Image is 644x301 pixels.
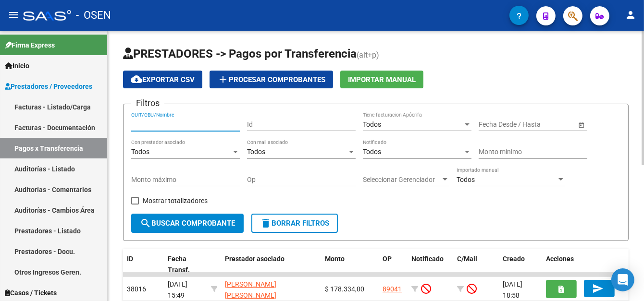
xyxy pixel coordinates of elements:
[363,176,441,184] span: Seleccionar Gerenciador
[76,5,111,26] span: - OSEN
[131,214,244,233] button: Buscar Comprobante
[123,249,164,280] datatable-header-cell: ID
[340,71,423,88] button: Importar Manual
[503,255,525,263] span: Creado
[225,280,276,299] span: [PERSON_NAME] [PERSON_NAME]
[225,255,285,263] span: Prestador asociado
[247,148,265,156] span: Todos
[217,75,325,84] span: Procesar Comprobantes
[164,249,207,280] datatable-header-cell: Fecha Transf.
[5,40,55,50] span: Firma Express
[260,217,272,229] mat-icon: delete
[325,285,364,293] span: $ 178.334,00
[131,96,164,110] h3: Filtros
[217,73,229,85] mat-icon: add
[127,255,133,263] span: ID
[260,219,329,228] span: Borrar Filtros
[363,148,381,156] span: Todos
[379,249,408,280] datatable-header-cell: OP
[5,81,92,92] span: Prestadores / Proveedores
[131,73,142,85] mat-icon: cloud_download
[123,47,357,60] span: PRESTADORES -> Pagos por Transferencia
[251,214,338,233] button: Borrar Filtros
[383,255,392,263] span: OP
[321,249,379,280] datatable-header-cell: Monto
[546,255,574,263] span: Acciones
[625,9,636,21] mat-icon: person
[457,176,475,183] span: Todos
[363,120,381,128] span: Todos
[5,60,29,71] span: Inicio
[408,249,453,280] datatable-header-cell: Notificado
[576,120,586,130] button: Open calendar
[140,219,235,228] span: Buscar Comprobante
[348,75,416,84] span: Importar Manual
[221,249,321,280] datatable-header-cell: Prestador asociado
[210,71,333,88] button: Procesar Comprobantes
[453,249,499,280] datatable-header-cell: C/Mail
[357,50,379,60] span: (alt+p)
[592,283,604,294] mat-icon: send
[168,255,190,274] span: Fecha Transf.
[168,280,187,299] span: [DATE] 15:49
[411,255,444,263] span: Notificado
[542,249,629,280] datatable-header-cell: Acciones
[123,71,202,88] button: Exportar CSV
[131,148,149,156] span: Todos
[325,255,345,263] span: Monto
[499,249,542,280] datatable-header-cell: Creado
[383,285,402,293] a: 89041
[5,288,57,298] span: Casos / Tickets
[131,75,195,84] span: Exportar CSV
[143,195,208,206] span: Mostrar totalizadores
[522,120,569,129] input: Fecha fin
[503,280,522,299] span: [DATE] 18:58
[127,285,146,293] span: 38016
[140,217,151,229] mat-icon: search
[457,255,477,263] span: C/Mail
[8,9,19,21] mat-icon: menu
[611,268,634,291] div: Open Intercom Messenger
[479,120,514,129] input: Fecha inicio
